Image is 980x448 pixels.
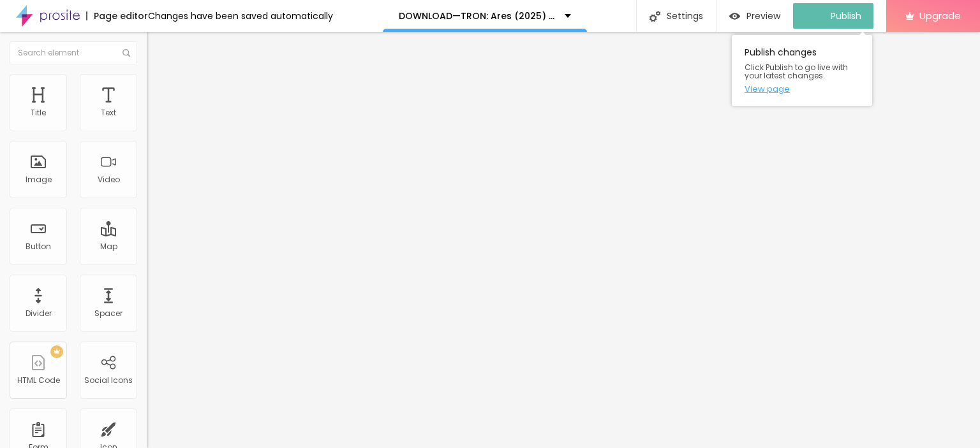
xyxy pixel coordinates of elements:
[746,11,780,21] span: Preview
[100,242,117,251] div: Map
[84,376,133,385] div: Social Icons
[101,108,116,117] div: Text
[650,11,660,22] img: Icone
[86,11,148,20] div: Page editor
[919,10,961,21] span: Upgrade
[745,63,859,80] span: Click Publish to go live with your latest changes.
[26,175,52,184] div: Image
[745,85,859,93] a: View page
[17,376,60,385] div: HTML Code
[31,108,46,117] div: Title
[732,35,872,106] div: Publish changes
[793,3,873,29] button: Publish
[716,3,793,29] button: Preview
[26,242,51,251] div: Button
[147,32,980,448] iframe: Editor
[399,11,555,20] p: DOWNLOAD—TRON: Ares (2025) FullMovie Free 480p / 720p / 1080p – Tamilrockers
[26,309,52,318] div: Divider
[10,41,137,64] input: Search element
[122,49,130,57] img: Icone
[729,11,740,22] img: view-1.svg
[148,11,333,20] div: Changes have been saved automatically
[831,11,861,21] span: Publish
[98,175,120,184] div: Video
[94,309,122,318] div: Spacer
